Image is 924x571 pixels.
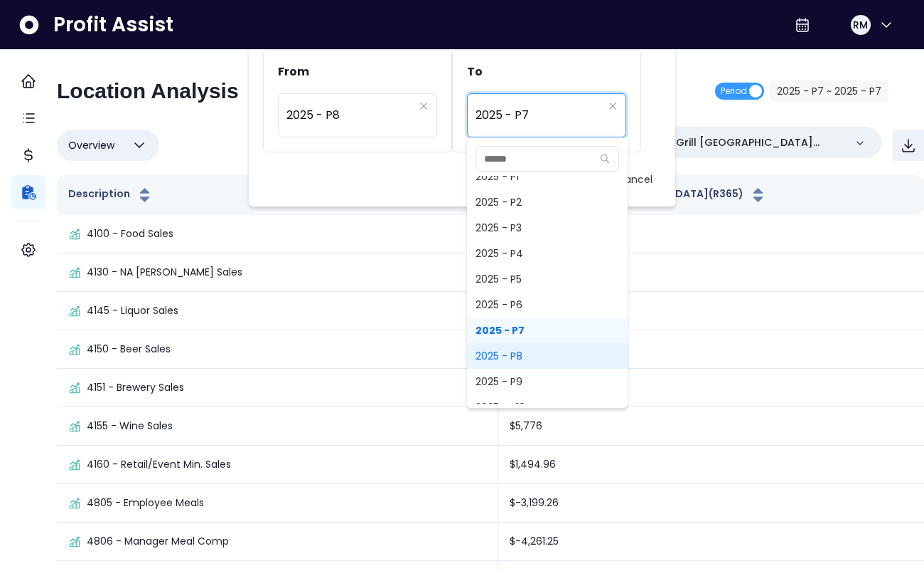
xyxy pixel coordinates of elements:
[467,292,628,318] span: 2025 - P6
[476,99,603,132] span: 2025 - P7
[467,63,483,80] span: To
[853,18,868,32] span: RM
[608,99,617,113] button: Clear
[608,102,617,110] svg: close
[467,343,628,369] span: 2025 - P8
[467,266,628,292] span: 2025 - P5
[419,99,428,113] button: Clear
[467,164,628,189] span: 2025 - P1
[53,12,173,38] span: Profit Assist
[278,63,309,80] span: From
[419,102,428,110] svg: close
[467,369,628,394] span: 2025 - P9
[600,154,610,164] svg: search
[286,99,414,132] span: 2025 - P8
[467,318,628,343] span: 2025 - P7
[467,215,628,241] span: 2025 - P3
[608,167,661,192] button: Cancel
[467,189,628,215] span: 2025 - P2
[467,394,628,420] span: 2025 - P10
[467,241,628,266] span: 2025 - P4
